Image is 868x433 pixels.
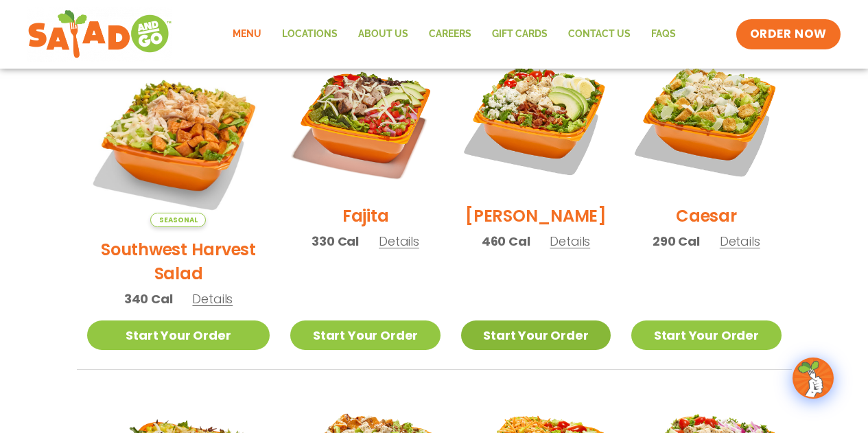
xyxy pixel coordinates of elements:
img: wpChatIcon [794,359,832,397]
span: 290 Cal [653,232,700,250]
a: Locations [272,19,348,50]
a: GIFT CARDS [482,19,558,50]
a: Start Your Order [461,320,611,350]
a: Careers [419,19,482,50]
a: ORDER NOW [736,19,841,49]
span: 340 Cal [124,290,173,308]
span: Details [192,290,233,307]
h2: [PERSON_NAME] [465,204,607,228]
h2: Caesar [676,204,737,228]
a: About Us [348,19,419,50]
span: 460 Cal [482,232,530,250]
a: Start Your Order [290,320,440,350]
img: new-SAG-logo-768×292 [27,7,172,62]
span: Seasonal [150,213,206,227]
img: Product photo for Southwest Harvest Salad [87,44,270,227]
span: Details [379,233,419,250]
a: Contact Us [558,19,641,50]
img: Product photo for Fajita Salad [290,44,440,194]
span: Details [720,233,760,250]
a: Start Your Order [87,320,270,350]
h2: Southwest Harvest Salad [87,237,270,285]
img: Product photo for Cobb Salad [461,44,611,194]
span: Details [550,233,590,250]
a: Menu [222,19,272,50]
a: FAQs [641,19,686,50]
span: 330 Cal [312,232,359,250]
img: Product photo for Caesar Salad [631,44,781,194]
span: ORDER NOW [750,26,827,43]
a: Start Your Order [631,320,781,350]
h2: Fajita [342,204,389,228]
nav: Menu [222,19,686,50]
